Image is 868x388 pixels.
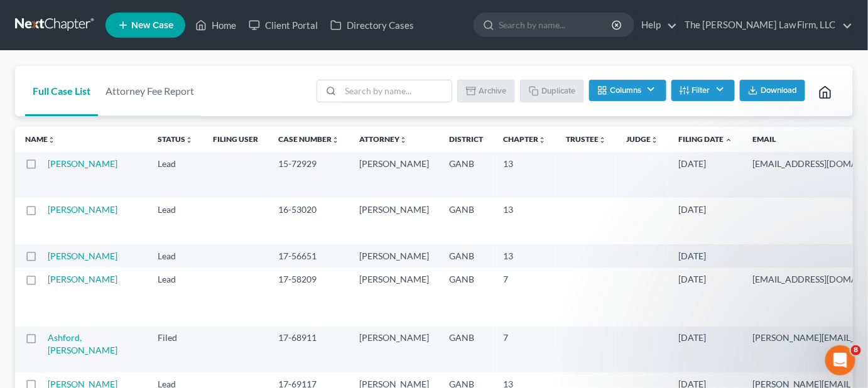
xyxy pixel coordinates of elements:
[268,244,349,267] td: 17-56651
[278,134,339,144] a: Case Numberunfold_more
[668,198,742,244] td: [DATE]
[439,244,493,267] td: GANB
[668,152,742,198] td: [DATE]
[158,134,193,144] a: Statusunfold_more
[203,127,268,152] th: Filing User
[439,326,493,372] td: GANB
[148,152,203,198] td: Lead
[399,136,407,144] i: unfold_more
[359,134,407,144] a: Attorneyunfold_more
[538,136,546,144] i: unfold_more
[48,136,55,144] i: unfold_more
[651,136,658,144] i: unfold_more
[349,198,439,244] td: [PERSON_NAME]
[148,198,203,244] td: Lead
[493,152,556,198] td: 13
[566,134,606,144] a: Trusteeunfold_more
[439,152,493,198] td: GANB
[349,326,439,372] td: [PERSON_NAME]
[493,198,556,244] td: 13
[332,136,339,144] i: unfold_more
[439,127,493,152] th: District
[668,244,742,267] td: [DATE]
[493,326,556,372] td: 7
[499,13,614,36] input: Search by name...
[324,14,420,36] a: Directory Cases
[493,244,556,267] td: 13
[268,198,349,244] td: 16-53020
[626,134,658,144] a: Judgeunfold_more
[589,80,666,101] button: Columns
[668,267,742,326] td: [DATE]
[48,251,117,261] a: [PERSON_NAME]
[148,326,203,372] td: Filed
[761,85,797,95] span: Download
[349,244,439,267] td: [PERSON_NAME]
[725,136,732,144] i: expand_less
[25,66,98,116] a: Full Case List
[48,332,117,355] a: Ashford, [PERSON_NAME]
[439,198,493,244] td: GANB
[242,14,324,36] a: Client Portal
[825,345,855,375] iframe: Intercom live chat
[493,267,556,326] td: 7
[131,21,173,30] span: New Case
[185,136,193,144] i: unfold_more
[635,14,677,36] a: Help
[678,134,732,144] a: Filing Date expand_less
[268,152,349,198] td: 15-72929
[439,267,493,326] td: GANB
[25,134,55,144] a: Nameunfold_more
[148,267,203,326] td: Lead
[349,152,439,198] td: [PERSON_NAME]
[503,134,546,144] a: Chapterunfold_more
[268,267,349,326] td: 17-58209
[851,345,861,355] span: 8
[268,326,349,372] td: 17-68911
[48,158,117,169] a: [PERSON_NAME]
[340,80,452,102] input: Search by name...
[599,136,606,144] i: unfold_more
[98,66,202,116] a: Attorney Fee Report
[740,80,805,101] button: Download
[349,267,439,326] td: [PERSON_NAME]
[48,204,117,215] a: [PERSON_NAME]
[48,274,117,284] a: [PERSON_NAME]
[671,80,735,101] button: Filter
[148,244,203,267] td: Lead
[189,14,242,36] a: Home
[668,326,742,372] td: [DATE]
[678,14,852,36] a: The [PERSON_NAME] Law Firm, LLC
